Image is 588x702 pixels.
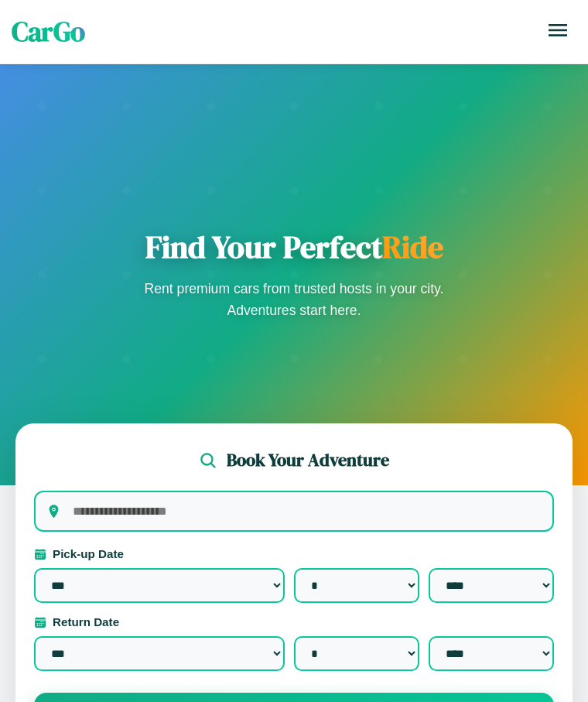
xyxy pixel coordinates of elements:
h2: Book Your Adventure [227,448,389,472]
p: Rent premium cars from trusted hosts in your city. Adventures start here. [139,278,449,321]
span: Ride [382,226,443,268]
label: Pick-up Date [34,547,554,560]
label: Return Date [34,615,554,628]
span: CarGo [12,13,85,50]
h1: Find Your Perfect [139,228,449,265]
